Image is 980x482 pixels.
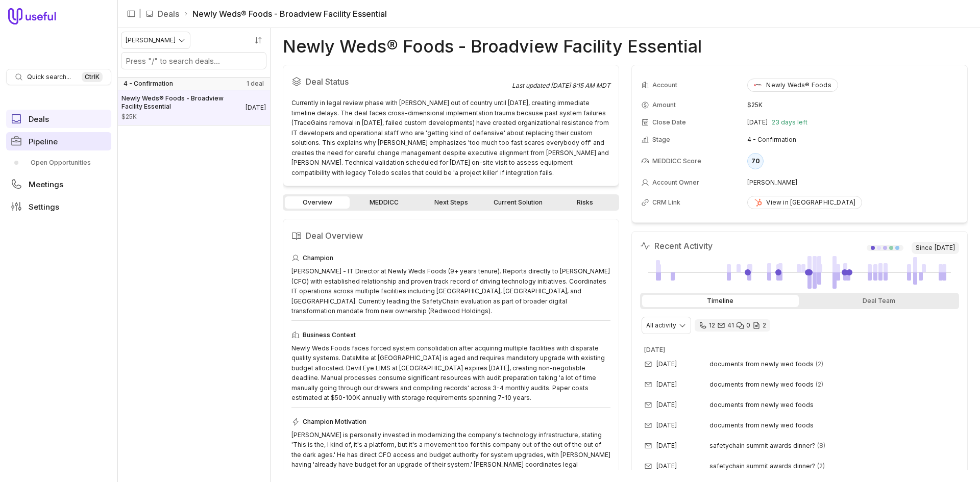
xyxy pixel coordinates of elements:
a: Overview [285,196,350,209]
span: Amount [121,113,246,121]
td: 4 - Confirmation [747,132,958,148]
span: documents from newly wed foods [709,360,814,368]
time: [DATE] [656,462,677,470]
span: 4 - Confirmation [124,80,173,88]
li: Newly Weds® Foods - Broadview Facility Essential [183,8,387,20]
span: 2 emails in thread [816,360,823,368]
time: [DATE] [935,244,955,252]
h2: Recent Activity [640,240,713,252]
td: [PERSON_NAME] [747,174,958,191]
button: Sort by [251,33,266,48]
span: 2 emails in thread [817,462,825,470]
div: Business Context [291,329,610,341]
span: Settings [29,203,59,211]
button: Newly Weds® Foods [747,79,838,92]
span: Close Date [652,118,686,126]
span: Deals [29,115,49,123]
time: [DATE] [747,118,768,126]
span: MEDDICC Score [652,157,701,165]
time: [DATE] [656,421,677,429]
span: documents from newly wed foods [709,421,814,429]
div: Champion Motivation [291,416,610,428]
span: CRM Link [652,198,680,207]
span: safetychain summit awards dinner? [709,462,815,470]
time: [DATE] 8:15 AM MDT [551,82,610,89]
a: Risks [552,196,617,209]
div: Newly Weds® Foods [754,81,831,89]
div: View in [GEOGRAPHIC_DATA] [754,198,855,207]
div: Pipeline submenu [6,155,111,171]
input: Search deals by name [121,53,266,69]
div: Currently in legal review phase with [PERSON_NAME] out of country until [DATE], creating immediat... [291,98,610,177]
span: 1 deal [247,80,264,88]
span: Stage [652,136,670,144]
span: 23 days left [772,118,807,126]
span: 2 emails in thread [816,380,823,389]
div: 12 calls and 41 email threads [695,319,770,332]
span: documents from newly wed foods [709,401,814,409]
a: View in [GEOGRAPHIC_DATA] [747,196,862,209]
a: Deals [158,8,179,20]
td: $25K [747,97,958,113]
a: Open Opportunities [6,155,111,171]
time: Deal Close Date [246,104,266,112]
span: Account Owner [652,179,699,187]
div: 70 [747,153,764,169]
h2: Deal Status [291,73,512,90]
span: Newly Weds® Foods - Broadview Facility Essential [121,94,246,111]
a: Deals [6,110,111,128]
div: Last updated [512,82,610,90]
kbd: Ctrl K [82,72,103,82]
time: [DATE] [656,401,677,409]
a: Current Solution [485,196,550,209]
time: [DATE] [644,346,665,353]
h1: Newly Weds® Foods - Broadview Facility Essential [283,40,702,53]
a: MEDDICC [352,196,416,209]
span: 8 emails in thread [817,442,825,450]
div: Deal Team [801,295,958,307]
div: Champion [291,252,610,264]
div: [PERSON_NAME] - IT Director at Newly Weds Foods (9+ years tenure). Reports directly to [PERSON_NA... [291,266,610,316]
span: documents from newly wed foods [709,380,814,389]
nav: Deals [117,28,271,482]
span: safetychain summit awards dinner? [709,442,815,450]
span: Meetings [29,181,63,188]
a: Pipeline [6,132,111,150]
span: Since [912,242,959,254]
span: Quick search... [27,73,71,81]
a: Settings [6,197,111,216]
div: Timeline [642,295,799,307]
button: Collapse sidebar [124,6,139,21]
span: | [139,8,141,20]
div: Newly Weds Foods faces forced system consolidation after acquiring multiple facilities with dispa... [291,343,610,403]
span: Amount [652,101,676,109]
h2: Deal Overview [291,227,610,244]
a: Meetings [6,175,111,193]
a: Next Steps [419,196,483,209]
span: Pipeline [29,138,58,145]
span: Account [652,81,677,89]
time: [DATE] [656,380,677,389]
a: Newly Weds® Foods - Broadview Facility Essential$25K[DATE] [117,90,270,125]
time: [DATE] [656,360,677,368]
time: [DATE] [656,442,677,450]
